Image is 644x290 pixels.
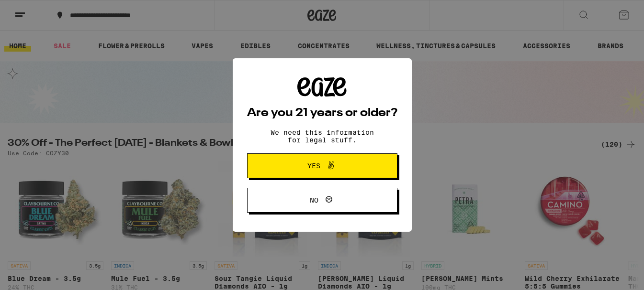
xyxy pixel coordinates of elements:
span: Yes [307,162,320,169]
h2: Are you 21 years or older? [247,107,397,119]
button: Yes [247,153,397,178]
span: No [310,197,318,204]
button: No [247,188,397,213]
p: We need this information for legal stuff. [262,129,382,144]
